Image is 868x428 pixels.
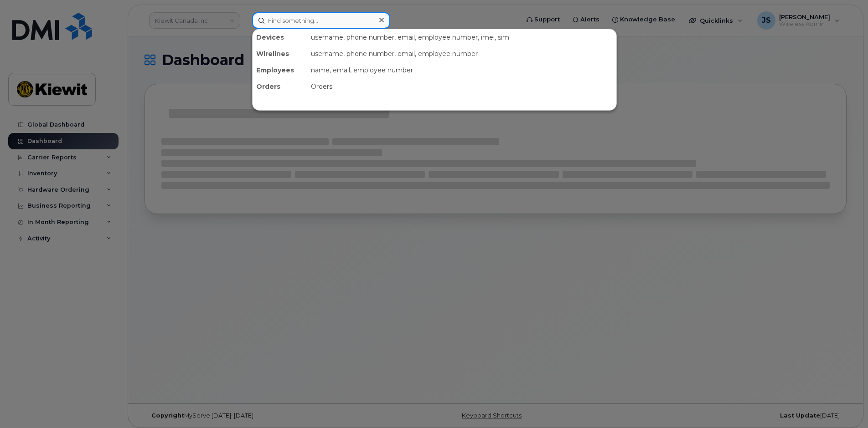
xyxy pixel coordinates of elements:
[307,62,616,78] div: name, email, employee number
[253,29,307,46] div: Devices
[253,78,307,95] div: Orders
[828,388,861,421] iframe: Messenger Launcher
[307,29,616,46] div: username, phone number, email, employee number, imei, sim
[307,46,616,62] div: username, phone number, email, employee number
[253,62,307,78] div: Employees
[307,78,616,95] div: Orders
[253,46,307,62] div: Wirelines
